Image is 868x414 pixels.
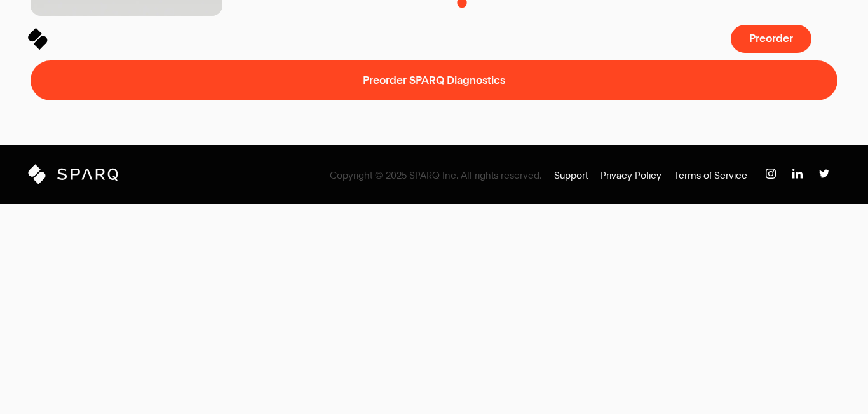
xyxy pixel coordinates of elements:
a: Privacy Policy [600,169,661,183]
span: Copyright © 2025 SPARQ Inc. All rights reserved. [330,169,541,183]
img: Instagram [792,169,803,179]
img: Instagram [819,169,829,179]
span: Preorder [749,34,793,45]
a: Terms of Service [674,169,747,183]
span: Preorder SPARQ Diagnostics [363,75,505,86]
a: Support [554,169,588,183]
img: Instagram [766,169,776,179]
button: Preorder a SPARQ Diagnostics Device [731,25,811,53]
button: Preorder SPARQ Diagnostics [31,60,837,100]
